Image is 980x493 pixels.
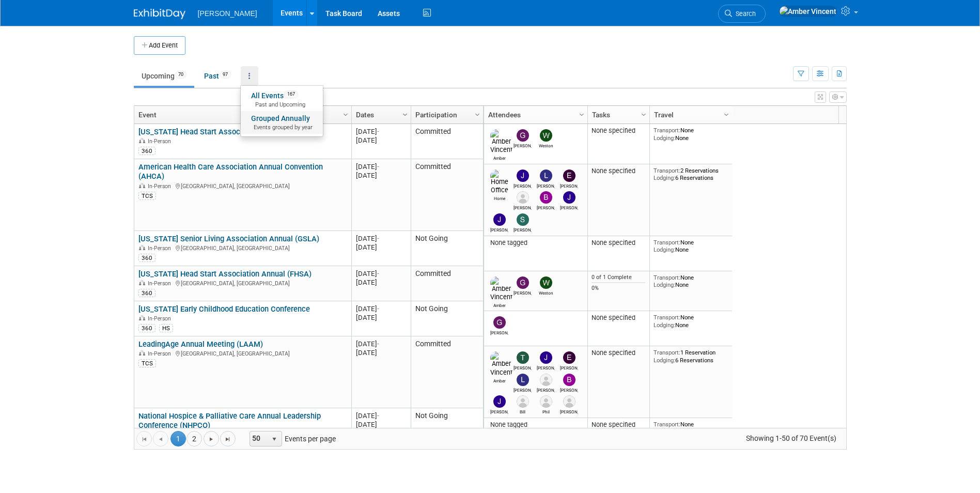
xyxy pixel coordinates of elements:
[654,274,680,281] span: Transport:
[356,106,404,124] a: Dates
[514,226,532,233] div: Sarah Barker
[537,386,555,393] div: Michele Mummert
[654,421,680,428] span: Transport:
[654,321,675,329] span: Lodging:
[654,246,675,253] span: Lodging:
[139,350,145,356] img: In-Person Event
[654,127,728,142] div: None None
[138,304,310,314] a: [US_STATE] Early Childhood Education Conference
[138,192,156,200] div: TCS
[540,191,552,204] img: Brandon Stephens
[139,315,145,320] img: In-Person Event
[654,357,675,364] span: Lodging:
[718,5,766,23] a: Search
[356,420,406,429] div: [DATE]
[592,167,645,175] div: None specified
[488,421,583,429] div: None tagged
[592,239,645,247] div: None specified
[517,129,529,142] img: Greg Friesen
[592,421,645,429] div: None specified
[341,111,350,119] span: Column Settings
[148,138,174,145] span: In-Person
[411,408,483,453] td: Not Going
[139,245,145,250] img: In-Person Event
[654,349,680,356] span: Transport:
[514,142,532,148] div: Greg Friesen
[490,301,508,308] div: Amber Vincent
[490,408,508,414] div: Josh Stuedeman
[517,191,529,204] img: Lee-Ann Arner
[411,159,483,231] td: Committed
[654,167,728,182] div: 2 Reservations 6 Reservations
[139,138,145,143] img: In-Person Event
[592,349,645,357] div: None specified
[654,274,728,289] div: None None
[138,243,347,252] div: [GEOGRAPHIC_DATA], [GEOGRAPHIC_DATA]
[251,124,313,132] span: Events grouped by year
[654,106,725,124] a: Travel
[560,386,578,393] div: Brandon Stephens
[560,408,578,414] div: Craig Biser
[654,134,675,142] span: Lodging:
[170,431,186,446] span: 1
[592,127,645,135] div: None specified
[175,71,186,79] span: 70
[356,171,406,180] div: [DATE]
[563,395,575,408] img: Craig Biser
[138,127,313,136] a: [US_STATE] Head Start Association Annual (AHSA)
[540,170,552,182] img: Lorrel Filliater
[654,314,728,329] div: None None
[198,9,257,18] span: [PERSON_NAME]
[236,431,346,446] span: Events per page
[377,412,379,420] span: -
[251,101,313,109] span: Past and Upcoming
[779,6,837,17] img: Amber Vincent
[224,435,232,443] span: Go to the last page
[140,435,148,443] span: Go to the first page
[138,269,312,279] a: [US_STATE] Head Start Association Annual (FHSA)
[356,162,406,171] div: [DATE]
[356,269,406,278] div: [DATE]
[148,315,174,322] span: In-Person
[356,340,406,348] div: [DATE]
[148,245,174,252] span: In-Person
[134,66,194,86] a: Upcoming70
[537,364,555,371] div: Jaime Butler
[411,266,483,301] td: Committed
[517,213,529,226] img: Sarah Barker
[377,340,379,348] span: -
[517,374,529,386] img: Lorrel Filliater
[138,411,321,430] a: National Hospice & Palliative Care Annual Leadership Conference (NHPCO)
[138,147,155,155] div: 360
[220,431,236,446] a: Go to the last page
[411,336,483,408] td: Committed
[207,435,215,443] span: Go to the next page
[540,276,552,289] img: Weston Harris
[204,431,219,446] a: Go to the next page
[377,270,379,278] span: -
[138,324,155,332] div: 360
[517,395,529,408] img: Bill Turenne
[490,226,508,233] div: Jeff Freese
[377,163,379,171] span: -
[356,278,406,287] div: [DATE]
[514,289,532,296] div: Greg Friesen
[654,314,680,321] span: Transport:
[490,129,512,154] img: Amber Vincent
[488,106,581,124] a: Attendees
[138,359,156,367] div: TCS
[148,183,174,190] span: In-Person
[411,301,483,336] td: Not Going
[356,313,406,322] div: [DATE]
[356,348,406,357] div: [DATE]
[250,432,268,446] span: 50
[514,204,532,210] div: Lee-Ann Arner
[514,364,532,371] div: Traci Varon
[722,111,730,119] span: Column Settings
[654,421,728,436] div: None None
[411,124,483,159] td: Committed
[732,10,756,18] span: Search
[134,36,185,55] button: Add Event
[736,431,846,445] span: Showing 1-50 of 70 Event(s)
[220,71,231,79] span: 97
